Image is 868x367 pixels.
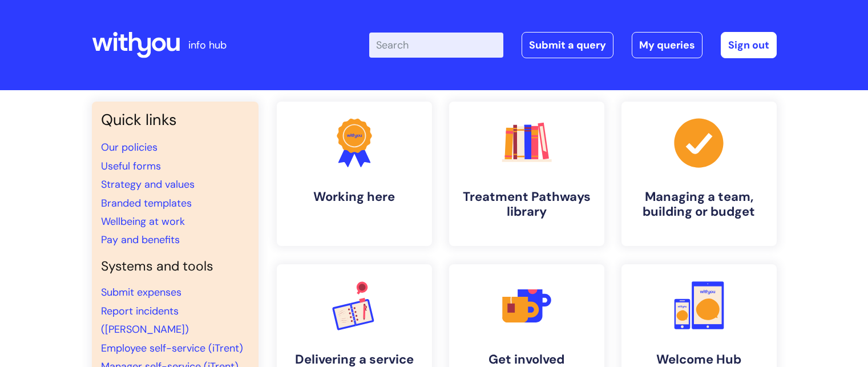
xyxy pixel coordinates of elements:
a: Wellbeing at work [101,215,185,228]
h4: Treatment Pathways library [458,189,595,220]
a: Branded templates [101,196,192,210]
p: info hub [188,36,227,54]
a: Treatment Pathways library [449,102,604,246]
h4: Get involved [458,352,595,367]
div: | - [369,32,777,58]
h4: Working here [286,189,423,204]
a: Our policies [101,140,158,154]
h4: Welcome Hub [631,352,768,367]
h4: Systems and tools [101,259,249,275]
a: Employee self-service (iTrent) [101,341,243,355]
a: Managing a team, building or budget [621,102,777,246]
a: My queries [632,32,703,58]
a: Sign out [721,32,777,58]
a: Useful forms [101,159,161,173]
a: Submit a query [522,32,613,58]
a: Submit expenses [101,285,181,299]
input: Search [369,33,503,58]
a: Pay and benefits [101,233,180,247]
a: Working here [277,102,432,246]
a: Strategy and values [101,178,195,191]
a: Report incidents ([PERSON_NAME]) [101,304,189,336]
h4: Delivering a service [286,352,423,367]
h4: Managing a team, building or budget [631,189,768,220]
h3: Quick links [101,111,249,129]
